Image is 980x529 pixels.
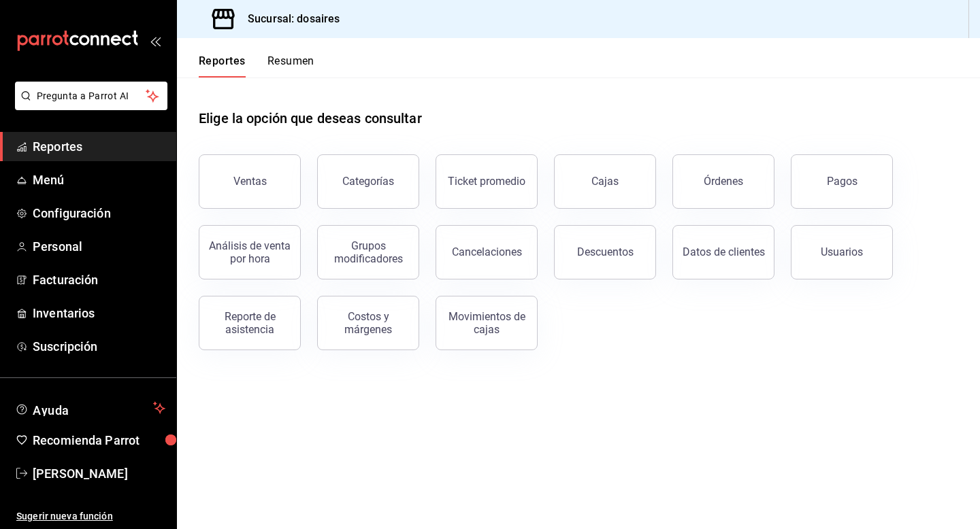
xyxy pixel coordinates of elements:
span: Inventarios [33,304,165,322]
button: Movimientos de cajas [436,296,538,350]
div: Cajas [591,175,619,188]
span: Pregunta a Parrot AI [37,89,146,103]
button: Reportes [199,54,246,78]
span: Recomienda Parrot [33,431,165,449]
button: Cancelaciones [436,225,538,279]
button: Grupos modificadores [317,225,419,279]
button: Pagos [791,154,893,209]
button: Análisis de venta por hora [199,225,301,279]
a: Pregunta a Parrot AI [10,99,167,113]
div: Descuentos [577,245,634,258]
div: navigation tabs [199,54,314,78]
span: Sugerir nueva función [16,509,165,524]
span: Personal [33,237,165,256]
span: Menú [33,171,165,189]
button: Costos y márgenes [317,296,419,350]
div: Costos y márgenes [326,310,410,336]
div: Cancelaciones [452,245,522,258]
span: Suscripción [33,337,165,356]
div: Datos de clientes [683,245,765,258]
div: Reporte de asistencia [208,310,292,336]
button: open_drawer_menu [150,35,161,46]
button: Órdenes [672,154,774,209]
button: Usuarios [791,225,893,279]
button: Reporte de asistencia [199,296,301,350]
h1: Elige la opción que deseas consultar [199,108,422,129]
div: Análisis de venta por hora [208,239,292,265]
h3: Sucursal: dosaires [237,11,340,27]
div: Grupos modificadores [326,239,410,265]
div: Usuarios [821,245,863,258]
button: Descuentos [554,225,656,279]
div: Pagos [827,175,857,188]
div: Categorías [342,175,394,188]
div: Ventas [233,175,267,188]
div: Ticket promedio [448,175,525,188]
span: [PERSON_NAME] [33,464,165,483]
button: Ticket promedio [436,154,538,209]
span: Ayuda [33,400,148,416]
span: Configuración [33,204,165,222]
button: Ventas [199,154,301,209]
div: Órdenes [704,175,743,188]
span: Facturación [33,271,165,289]
button: Cajas [554,154,656,209]
button: Resumen [267,54,314,78]
button: Datos de clientes [672,225,774,279]
div: Movimientos de cajas [444,310,529,336]
button: Categorías [317,154,419,209]
span: Reportes [33,137,165,156]
button: Pregunta a Parrot AI [15,82,167,110]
